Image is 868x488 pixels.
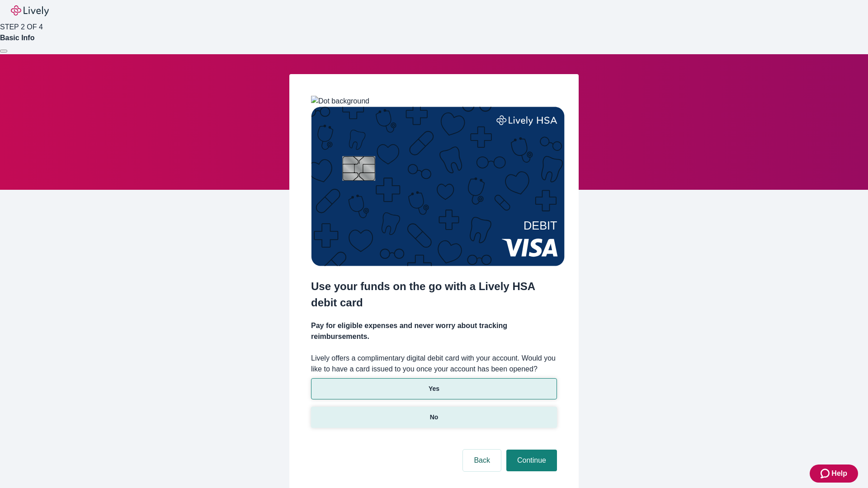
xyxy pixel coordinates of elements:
[311,96,369,107] img: Dot background
[429,384,439,394] p: Yes
[463,450,501,471] button: Back
[311,107,565,266] img: Debit card
[311,353,557,375] label: Lively offers a complimentary digital debit card with your account. Would you like to have a card...
[311,378,557,399] button: Yes
[810,465,858,483] button: Zendesk support iconHelp
[821,468,831,479] svg: Zendesk support icon
[311,407,557,428] button: No
[11,5,49,16] img: Lively
[311,320,557,342] h4: Pay for eligible expenses and never worry about tracking reimbursements.
[311,278,557,311] h2: Use your funds on the go with a Lively HSA debit card
[430,413,439,422] p: No
[506,450,557,471] button: Continue
[831,468,847,479] span: Help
